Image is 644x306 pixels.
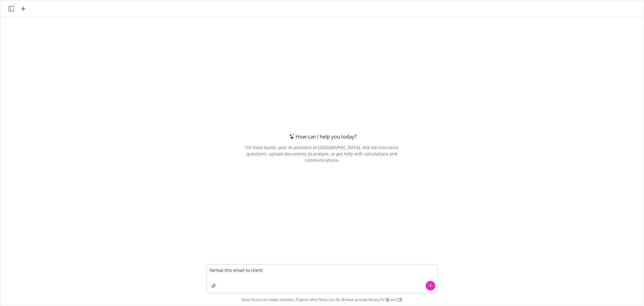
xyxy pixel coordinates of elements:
[287,133,357,141] div: How can I help you today?
[237,144,407,163] div: I'm Nova Assist, your AI assistant at [GEOGRAPHIC_DATA]. Ask me insurance questions, upload docum...
[398,297,402,302] a: TR
[207,265,438,293] textarea: format this email to client:
[3,293,641,306] span: Nova Assist can make mistakes. Explore what Nova can do: Browse prompt library for and
[386,297,390,302] a: BI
